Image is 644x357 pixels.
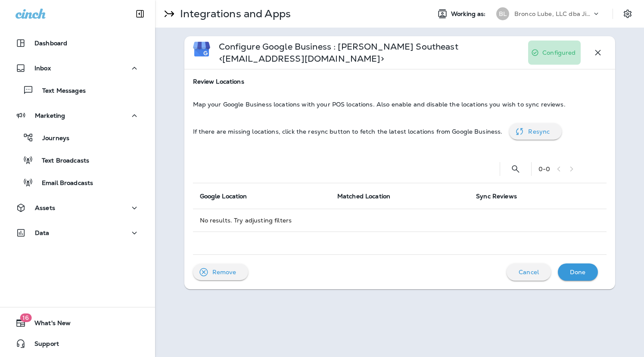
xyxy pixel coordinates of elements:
button: Done [558,263,598,281]
button: Inbox [9,60,146,77]
p: Text Broadcasts [33,157,89,165]
p: Integrations and Apps [177,7,291,20]
p: Email Broadcasts [33,179,93,188]
td: No results. Try adjusting filters [193,209,607,232]
button: Assets [9,199,146,216]
p: Marketing [35,112,65,119]
span: Support [26,340,59,351]
p: Text Messages [34,87,86,95]
p: Done [570,269,586,276]
p: Data [35,229,50,236]
button: Search Locations [507,160,524,178]
span: Working as: [451,10,488,18]
button: Collapse Sidebar [128,5,152,22]
span: Google Location [200,192,247,200]
button: Resync [509,123,562,140]
button: Email Broadcasts [9,173,146,191]
p: Bronco Lube, LLC dba Jiffy Lube [514,10,592,17]
button: Marketing [9,107,146,124]
p: Configure Google Business : [PERSON_NAME] Southeast <[EMAIL_ADDRESS][DOMAIN_NAME]> [219,41,520,65]
span: Sync Reviews [476,192,517,200]
button: Settings [620,6,635,22]
p: Journeys [34,135,69,143]
button: Text Broadcasts [9,151,146,169]
p: Inbox [34,65,51,72]
button: Support [9,335,146,352]
p: Map your Google Business locations with your POS locations. Also enable and disable the locations... [193,101,607,108]
button: Journeys [9,128,146,147]
p: Assets [35,204,55,211]
span: Matched Location [337,192,390,200]
p: If there are missing locations, click the resync button to fetch the latest locations from Google... [193,128,503,135]
img: Google Business [193,41,210,58]
p: Resync [528,128,550,135]
button: Text Messages [9,81,146,99]
span: 16 [20,313,31,322]
div: 0 - 0 [538,166,550,172]
button: Remove [193,264,249,280]
span: What's New [26,319,71,330]
p: Configured [542,49,576,56]
button: Data [9,224,146,241]
div: BL [496,7,509,20]
p: Cancel [519,269,539,276]
p: Remove [212,269,236,276]
button: Cancel [507,263,551,281]
span: Review Locations [193,78,607,85]
button: Dashboard [9,34,146,52]
button: 16What's New [9,314,146,332]
p: Dashboard [34,40,67,47]
div: You have configured this credential [528,41,580,65]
